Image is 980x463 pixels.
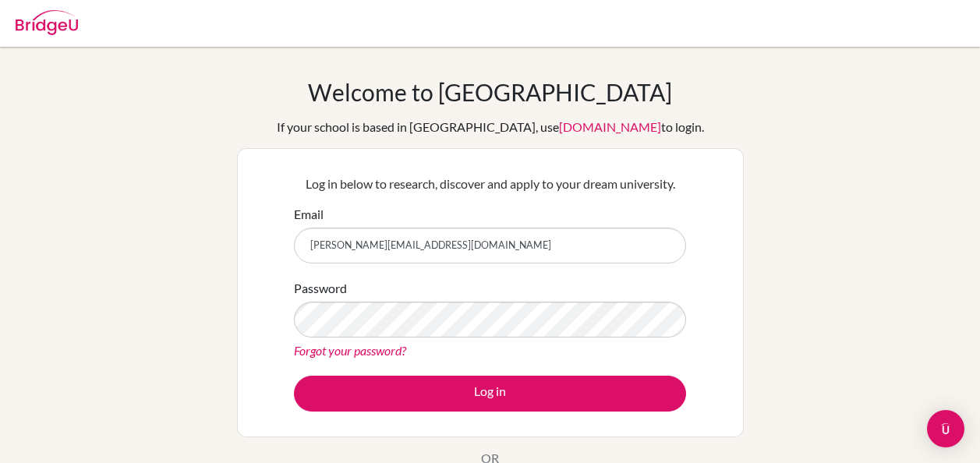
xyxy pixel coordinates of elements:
button: Log in [294,376,686,412]
label: Email [294,205,324,224]
div: If your school is based in [GEOGRAPHIC_DATA], use to login. [277,118,704,136]
h1: Welcome to [GEOGRAPHIC_DATA] [308,78,672,106]
label: Password [294,279,347,298]
a: Forgot your password? [294,343,406,358]
div: Open Intercom Messenger [927,410,964,447]
p: Log in below to research, discover and apply to your dream university. [294,175,686,193]
img: Bridge-U [16,10,78,35]
a: [DOMAIN_NAME] [559,119,661,134]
